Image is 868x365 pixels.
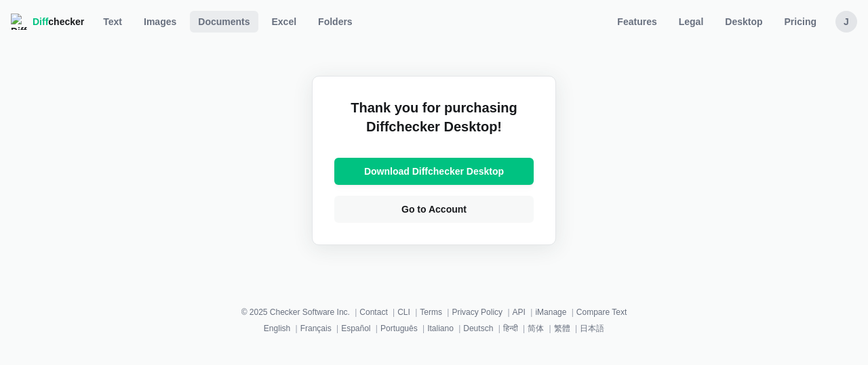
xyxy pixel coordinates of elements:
button: J [835,11,857,33]
span: Features [614,15,659,28]
span: Documents [195,15,252,28]
span: Text [100,15,125,28]
h2: Thank you for purchasing Diffchecker Desktop! [334,98,534,147]
a: Français [300,324,332,333]
a: 日本語 [580,324,604,333]
a: 简体 [528,324,544,333]
a: Terms [420,307,442,317]
a: 繁體 [554,324,570,333]
a: Português [380,324,418,333]
img: Diffchecker logo [11,14,27,30]
span: Pricing [782,15,819,28]
li: © 2025 Checker Software Inc. [241,305,360,319]
a: iManage [535,307,566,317]
a: Desktop [717,11,770,33]
span: Download Diffchecker Desktop [361,165,507,178]
button: Folders [310,11,361,33]
a: Legal [671,11,712,33]
a: CLI [397,307,410,317]
span: Diff [33,16,48,27]
a: हिन्दी [503,324,518,333]
span: Folders [315,15,355,28]
a: Italiano [427,324,454,333]
a: Features [609,11,665,33]
a: Privacy Policy [452,307,502,317]
a: Español [341,324,370,333]
a: Excel [264,11,305,33]
a: Documents [190,11,258,33]
span: Images [141,15,179,28]
a: English [264,324,290,333]
a: Contact [359,307,387,317]
a: Diffchecker [11,11,84,33]
a: Images [136,11,184,33]
span: Go to Account [399,202,469,216]
a: Compare Text [576,307,627,317]
a: Pricing [776,11,825,33]
a: Text [95,11,130,33]
a: Download Diffchecker Desktop [334,158,534,185]
span: Desktop [722,15,765,28]
a: Go to Account [334,196,534,223]
span: Excel [269,15,300,28]
span: Legal [676,15,707,28]
span: checker [33,15,84,28]
a: API [513,307,526,317]
a: Deutsch [463,324,493,333]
